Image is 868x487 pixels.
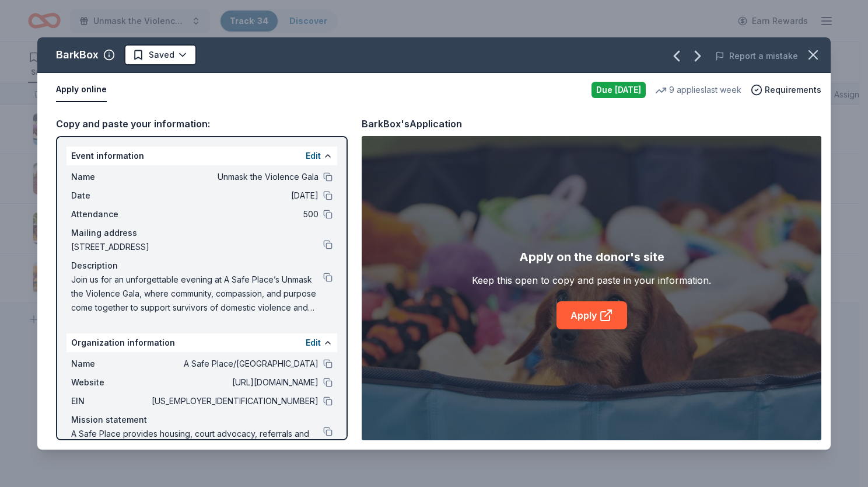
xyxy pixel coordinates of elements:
[556,301,627,329] a: Apply
[519,248,664,266] div: Apply on the donor's site
[149,170,318,184] span: Unmask the Violence Gala
[66,333,337,352] div: Organization information
[71,226,332,240] div: Mailing address
[362,116,462,131] div: BarkBox's Application
[149,207,318,221] span: 500
[149,375,318,389] span: [URL][DOMAIN_NAME]
[751,83,821,97] button: Requirements
[472,273,711,287] div: Keep this open to copy and paste in your information.
[71,427,323,469] span: A Safe Place provides housing, court advocacy, referrals and comprehensive counseling programs fo...
[71,240,323,254] span: [STREET_ADDRESS]
[306,149,321,163] button: Edit
[71,394,149,408] span: EIN
[149,357,318,371] span: A Safe Place/[GEOGRAPHIC_DATA]
[765,83,821,97] span: Requirements
[591,82,646,98] div: Due [DATE]
[655,83,741,97] div: 9 applies last week
[71,273,323,315] span: Join us for an unforgettable evening at A Safe Place’s Unmask the Violence Gala, where community,...
[149,394,318,408] span: [US_EMPLOYER_IDENTIFICATION_NUMBER]
[124,44,197,65] button: Saved
[71,413,332,427] div: Mission statement
[71,189,149,203] span: Date
[71,375,149,389] span: Website
[56,46,99,64] div: BarkBox
[71,259,332,273] div: Description
[71,357,149,371] span: Name
[149,48,174,62] span: Saved
[56,116,348,131] div: Copy and paste your information:
[56,78,107,102] button: Apply online
[66,147,337,165] div: Event information
[306,336,321,350] button: Edit
[149,189,318,203] span: [DATE]
[71,207,149,221] span: Attendance
[71,170,149,184] span: Name
[715,49,798,63] button: Report a mistake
